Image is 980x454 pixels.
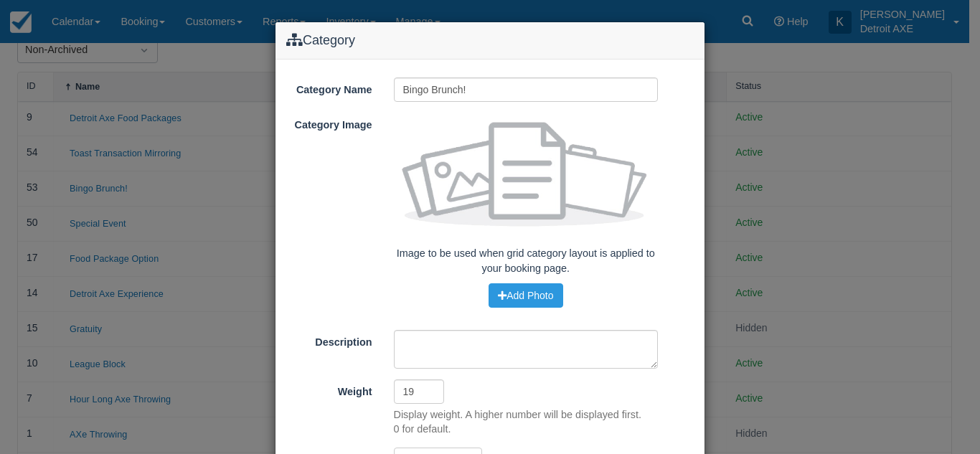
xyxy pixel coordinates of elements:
[489,283,562,308] button: Add Photo
[275,330,383,350] label: Description
[275,77,383,98] label: Category Name
[394,113,659,247] img: wizard-photo-empty-state-image.png
[394,407,642,437] p: Display weight. A higher number will be displayed first. 0 for default.
[286,33,694,48] h4: Category
[275,113,383,133] label: Category Image
[498,290,553,301] span: Add Photo
[275,379,383,399] label: Weight
[394,246,659,275] p: Image to be used when grid category layout is applied to your booking page.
